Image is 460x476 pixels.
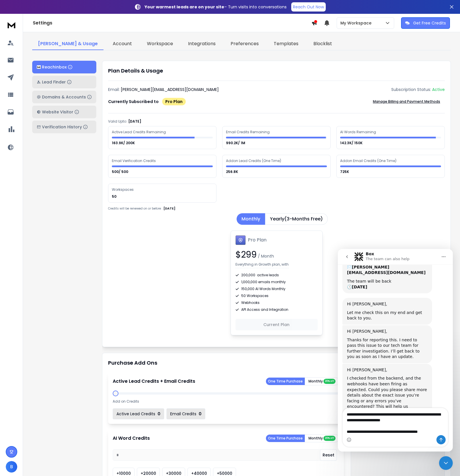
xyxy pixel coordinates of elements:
div: Email Verification Credits [112,159,157,163]
button: Yearly(3-Months Free) [265,213,328,225]
p: – Turn visits into conversations [145,4,287,10]
button: Monthly [237,213,265,225]
img: logo [37,65,41,69]
p: Active Lead Credits [116,411,155,417]
span: $ 299 [235,248,257,261]
p: 142.3K/ 150K [340,141,363,145]
button: Monthly 20% off [305,434,339,442]
div: 50 Workspaces [235,294,318,298]
button: One Time Purchase [266,435,305,442]
p: 0 [158,411,160,417]
div: 150,000 AI Words Monthly [235,287,318,291]
h1: Settings [33,20,311,26]
img: logo [6,20,17,30]
a: Integrations [182,38,221,50]
strong: Your warmest leads are on your site [145,4,224,10]
p: Add on Credits [113,399,139,404]
button: Verification History [32,121,96,133]
p: 0 [199,411,202,417]
h1: Plan Details & Usage [108,67,445,75]
p: Valid Upto: [108,119,127,124]
p: Subscription Status: [391,87,431,92]
p: [PERSON_NAME][EMAIL_ADDRESS][DOMAIN_NAME] [121,87,219,92]
div: Pro Plan [162,98,186,105]
img: Pro Plan icon [235,235,246,245]
div: Active Lead Credits Remaining [112,130,167,134]
p: [DATE] [164,206,175,211]
button: Website Visitor [32,106,96,118]
div: 1,000,000 emails monthly [235,280,318,284]
button: B [6,461,17,473]
a: [PERSON_NAME] & Usage [32,38,103,50]
p: Credits will be renewed on or before : [108,206,162,211]
div: Addon Email Credits (One Time) [340,159,396,163]
button: Get Free Credits [401,17,450,29]
p: Get Free Credits [413,20,446,26]
a: Workspace [141,38,179,50]
div: Addon Lead Credits (One Time) [226,159,281,163]
div: Email Credits Remaining [226,130,271,134]
h1: Pro Plan [248,237,267,243]
p: Reach Out Now [293,4,324,10]
p: 50 [112,194,117,199]
a: Account [107,38,138,50]
div: Workspaces [112,187,135,192]
button: ReachInbox [32,61,96,73]
p: 725K [340,170,350,174]
button: Reset [320,449,337,461]
p: Email: [108,87,120,92]
a: Blocklist [308,38,338,50]
button: One Time Purchase [266,378,305,385]
p: Currently Subscribed to [108,99,159,104]
button: Monthly 20% off [305,377,339,385]
p: Everything in Growth plan, with [235,262,289,268]
a: Templates [268,38,304,50]
p: [DATE] [128,119,141,124]
p: 256.8K [226,170,239,174]
iframe: Intercom live chat [338,249,453,452]
a: Reach Out Now [291,2,326,12]
div: Webhooks [235,300,318,305]
h1: Purchase Add Ons [108,359,157,367]
p: AI Word Credits [113,435,150,442]
p: 500/ 500 [112,170,129,174]
p: My Workspace [340,20,374,26]
p: 990.2K/ 1M [226,141,246,145]
div: 20% off [323,379,336,384]
p: Manage Billing and Payment Methods [373,99,440,104]
div: Active [432,87,445,92]
div: 20% off [323,436,336,441]
button: Domains & Accounts [32,91,96,103]
a: Preferences [225,38,264,50]
div: AI Words Remaining [340,130,377,134]
p: Active Lead Credits + Email Credits [113,378,195,385]
span: / Month [257,253,274,259]
p: 163.9K/ 200K [112,141,136,145]
button: Manage Billing and Payment Methods [368,96,445,107]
